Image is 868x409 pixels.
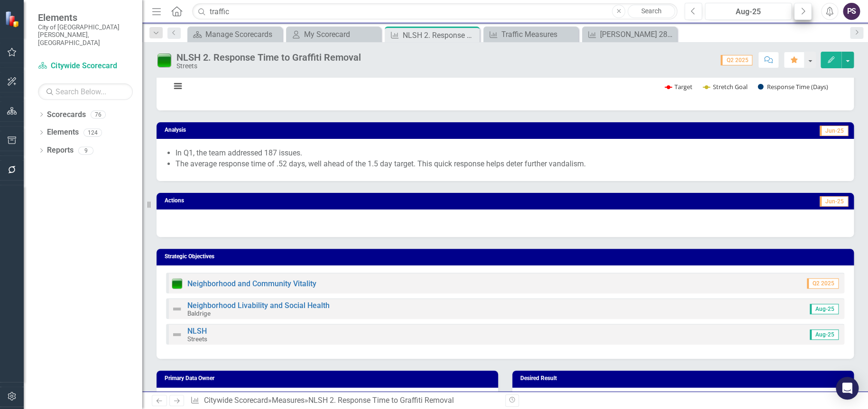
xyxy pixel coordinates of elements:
span: Aug-25 [810,329,839,340]
small: City of [GEOGRAPHIC_DATA][PERSON_NAME], [GEOGRAPHIC_DATA] [38,23,133,46]
small: Baldrige [187,309,211,317]
img: On Target [171,278,183,289]
div: 124 [83,128,102,136]
img: Not Defined [171,329,183,340]
a: Elements [47,127,79,138]
div: [PERSON_NAME] 28. Average Travel Speeds/Times on Arterial Streets [600,28,674,40]
a: Measures [272,396,305,405]
h3: Strategic Objectives [165,254,849,260]
button: Aug-25 [705,3,792,20]
input: Search ClearPoint... [192,3,677,20]
a: Citywide Scorecard [204,396,268,405]
span: Q2 2025 [807,278,839,289]
a: Neighborhood Livability and Social Health [187,301,330,310]
div: Aug-25 [708,6,788,18]
img: ClearPoint Strategy [5,11,21,27]
button: Show Stretch Goal [703,83,747,91]
a: My Scorecard [288,28,379,40]
div: NLSH 2. Response Time to Graffiti Removal [403,29,477,41]
span: Jun-25 [820,196,848,207]
text: Stretch Goal [712,82,747,91]
button: Show Response Time (Days) [757,83,828,91]
div: NLSH 2. Response Time to Graffiti Removal [176,52,361,63]
text: Target [674,82,693,91]
span: Aug-25 [810,304,839,314]
h3: Desired Result [520,375,849,382]
div: » » [190,395,498,406]
a: Scorecards [47,109,86,120]
span: Jun-25 [820,126,848,136]
h3: Analysis [165,127,452,133]
small: Streets [187,335,207,343]
div: 76 [91,110,106,118]
div: Traffic Measures [501,28,576,40]
div: Open Intercom Messenger [836,377,859,400]
li: The average response time of .52 days, well ahead of the 1.5 day target. This quick response help... [175,159,844,170]
a: Manage Scorecards [190,28,280,40]
span: Elements [38,12,133,23]
div: Streets [176,63,361,70]
div: My Scorecard [304,28,379,40]
li: In Q1, the team addressed 187 issues. [175,148,844,159]
text: Response Time (Days) [766,82,828,91]
img: Not Defined [171,303,183,315]
a: Search [628,5,675,18]
a: Citywide Scorecard [38,61,133,72]
button: Show Target [665,83,693,91]
a: Reports [47,145,74,156]
span: Q2 2025 [720,55,752,65]
img: On Target [157,53,172,68]
a: [PERSON_NAME] 28. Average Travel Speeds/Times on Arterial Streets [584,28,674,40]
div: NLSH 2. Response Time to Graffiti Removal [308,396,454,405]
input: Search Below... [38,83,133,100]
button: PS [843,3,860,20]
h3: Primary Data Owner [165,375,493,382]
a: NLSH [187,327,207,336]
button: View chart menu, Chart [171,79,184,92]
div: Manage Scorecards [205,28,280,40]
a: Traffic Measures [486,28,576,40]
h3: Actions [165,198,437,204]
a: Neighborhood and Community Vitality [187,279,316,288]
div: 9 [78,146,93,155]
